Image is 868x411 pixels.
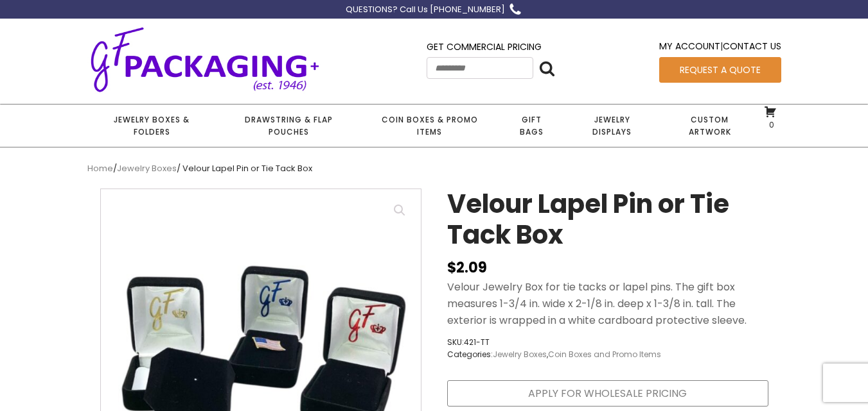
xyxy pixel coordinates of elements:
[447,189,768,256] h1: Velour Lapel Pin or Tie Tack Box
[117,162,177,174] a: Jewelry Boxes
[499,105,565,147] a: Gift Bags
[659,39,781,56] div: |
[565,105,660,147] a: Jewelry Displays
[87,162,113,174] a: Home
[346,3,505,17] div: QUESTIONS? Call Us [PHONE_NUMBER]
[360,105,498,147] a: Coin Boxes & Promo Items
[447,258,456,278] span: $
[217,105,360,147] a: Drawstring & Flap Pouches
[87,105,217,147] a: Jewelry Boxes & Folders
[447,348,661,360] span: Categories: ,
[87,162,781,176] nav: Breadcrumb
[659,40,720,53] a: My Account
[766,119,774,130] span: 0
[659,57,781,83] a: Request a Quote
[464,337,490,348] span: 421-TT
[764,105,777,130] a: 0
[447,380,768,407] a: Apply for Wholesale Pricing
[447,336,661,348] span: SKU:
[447,258,487,278] bdi: 2.09
[493,349,547,360] a: Jewelry Boxes
[388,199,411,222] a: View full-screen image gallery
[660,105,759,147] a: Custom Artwork
[548,349,661,360] a: Coin Boxes and Promo Items
[447,279,768,328] p: Velour Jewelry Box for tie tacks or lapel pins. The gift box measures 1-3/4 in. wide x 2-1/8 in. ...
[87,24,323,94] img: GF Packaging + - Established 1946
[723,40,781,53] a: Contact Us
[427,40,542,53] a: Get Commercial Pricing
